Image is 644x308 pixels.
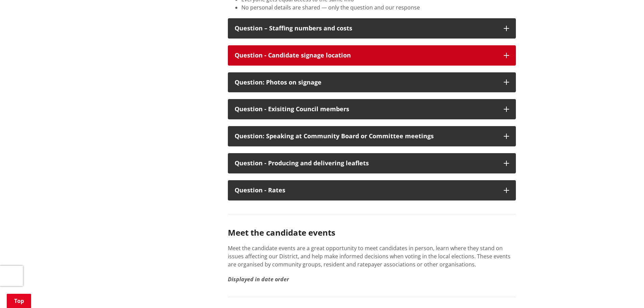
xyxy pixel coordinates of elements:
div: Question: Photos on signage [235,79,497,86]
button: Question - Exisiting Council members [228,99,516,119]
button: Question - Rates [228,180,516,200]
p: Meet the candidate events are a great opportunity to meet candidates in person, learn where they ... [228,244,516,268]
a: Top [7,294,31,308]
iframe: Messenger Launcher [613,280,637,304]
button: Question - Producing and delivering leaflets [228,153,516,173]
div: Question – Staffing numbers and costs [235,25,497,32]
strong: Meet the candidate events [228,227,335,238]
button: Question: Speaking at Community Board or Committee meetings [228,126,516,146]
div: Question: Speaking at Community Board or Committee meetings [235,133,497,140]
button: Question: Photos on signage [228,72,516,93]
div: Question - Exisiting Council members [235,106,497,113]
li: No personal details are shared — only the question and our response [241,3,516,11]
button: Question – Staffing numbers and costs [228,18,516,39]
em: Displayed in date order [228,276,289,283]
div: Question - Candidate signage location [235,52,497,59]
div: Question - Producing and delivering leaflets [235,160,497,167]
button: Question - Candidate signage location [228,45,516,66]
div: Question - Rates [235,187,497,194]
